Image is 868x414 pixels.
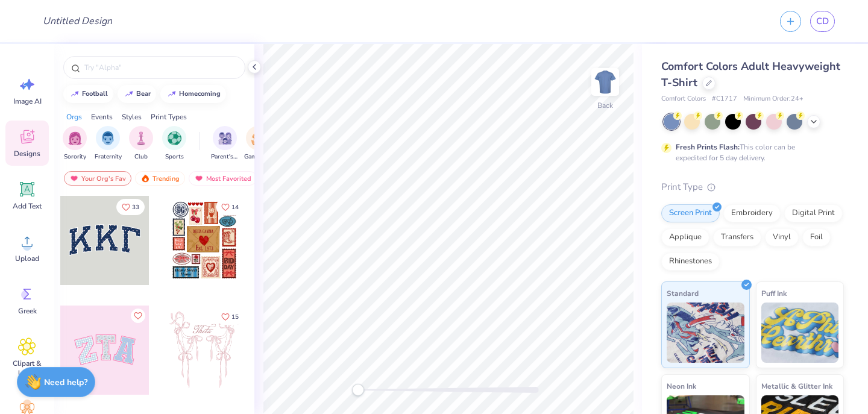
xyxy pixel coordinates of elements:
div: Embroidery [723,204,781,222]
span: Greek [18,306,37,316]
div: Applique [661,228,709,246]
button: bear [118,85,156,103]
button: homecoming [160,85,226,103]
div: bear [136,90,151,97]
div: filter for Parent's Weekend [211,126,239,162]
div: Most Favorited [189,171,257,186]
span: Image AI [13,96,42,106]
div: Styles [122,111,142,122]
span: 14 [231,204,239,210]
img: Fraternity Image [101,131,115,145]
span: Puff Ink [761,287,787,300]
span: Add Text [13,201,42,211]
span: Fraternity [95,152,122,162]
span: Minimum Order: 24 + [743,94,804,104]
input: Try "Alpha" [83,61,237,74]
div: filter for Game Day [244,126,272,162]
button: filter button [244,126,272,162]
span: Game Day [244,152,272,162]
img: Game Day Image [251,131,265,145]
button: filter button [162,126,186,162]
strong: Need help? [44,377,87,388]
span: Club [134,152,148,162]
div: Back [597,100,613,111]
span: 15 [231,314,239,320]
span: Comfort Colors [661,94,706,104]
div: Events [91,111,113,122]
div: filter for Club [129,126,153,162]
a: CD [810,11,835,32]
span: Neon Ink [667,380,696,392]
span: CD [816,14,829,28]
div: Rhinestones [661,252,720,271]
img: trend_line.gif [124,90,134,98]
img: Sports Image [168,131,181,145]
button: filter button [63,126,87,162]
div: Print Type [661,180,844,194]
img: Puff Ink [761,303,839,363]
input: Untitled Design [33,9,122,33]
div: homecoming [179,90,221,97]
div: Foil [802,228,831,246]
img: Standard [667,303,744,363]
strong: Fresh Prints Flash: [676,142,740,152]
div: filter for Fraternity [95,126,122,162]
span: 33 [132,204,139,210]
div: Digital Print [784,204,843,222]
div: Vinyl [765,228,799,246]
img: most_fav.gif [194,174,204,183]
img: trend_line.gif [70,90,80,98]
img: trending.gif [140,174,150,183]
img: Back [593,70,617,94]
button: filter button [211,126,239,162]
span: Standard [667,287,699,300]
div: Accessibility label [352,384,364,396]
div: football [82,90,108,97]
div: Your Org's Fav [64,171,131,186]
span: Metallic & Glitter Ink [761,380,832,392]
span: # C1717 [712,94,737,104]
img: trend_line.gif [167,90,177,98]
button: filter button [95,126,122,162]
img: Sorority Image [68,131,82,145]
span: Clipart & logos [7,359,47,378]
button: Like [216,199,244,215]
div: This color can be expedited for 5 day delivery. [676,142,824,163]
div: Print Types [151,111,187,122]
span: Sorority [64,152,86,162]
div: Orgs [66,111,82,122]
div: Trending [135,171,185,186]
img: Parent's Weekend Image [218,131,232,145]
span: Upload [15,254,39,263]
button: Like [216,309,244,325]
img: most_fav.gif [69,174,79,183]
div: Screen Print [661,204,720,222]
span: Designs [14,149,40,158]
span: Sports [165,152,184,162]
span: Parent's Weekend [211,152,239,162]
span: Comfort Colors Adult Heavyweight T-Shirt [661,59,840,90]
div: filter for Sports [162,126,186,162]
div: filter for Sorority [63,126,87,162]
button: football [63,85,113,103]
button: Like [131,309,145,323]
button: filter button [129,126,153,162]
button: Like [116,199,145,215]
img: Club Image [134,131,148,145]
div: Transfers [713,228,761,246]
